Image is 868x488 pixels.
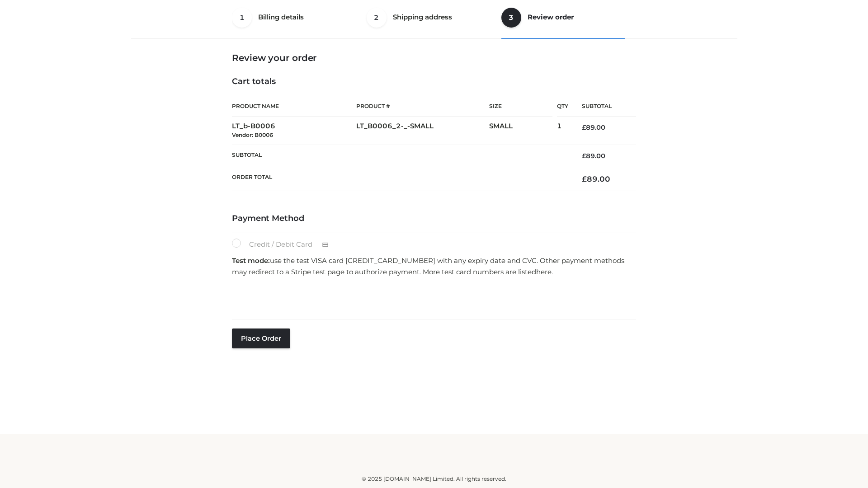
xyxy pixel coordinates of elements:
h4: Payment Method [232,214,636,224]
bdi: 89.00 [582,152,605,160]
bdi: 89.00 [582,174,610,183]
th: Subtotal [568,96,636,117]
img: Credit / Debit Card [317,239,334,250]
small: Vendor: B0006 [232,131,273,138]
th: Size [489,96,552,117]
span: £ [582,174,587,183]
span: £ [582,123,586,131]
bdi: 89.00 [582,123,605,131]
span: £ [582,152,586,160]
td: 1 [557,117,568,145]
td: LT_B0006_2-_-SMALL [356,117,489,145]
strong: Test mode: [232,256,270,265]
h3: Review your order [232,52,636,63]
label: Credit / Debit Card [232,239,338,250]
th: Product Name [232,96,356,117]
h4: Cart totals [232,77,636,87]
button: Place order [232,328,290,348]
th: Order Total [232,167,568,191]
th: Product # [356,96,489,117]
div: © 2025 [DOMAIN_NAME] Limited. All rights reserved. [134,474,734,483]
td: LT_b-B0006 [232,117,356,145]
p: use the test VISA card [CREDIT_CARD_NUMBER] with any expiry date and CVC. Other payment methods m... [232,255,636,278]
th: Qty [557,96,568,117]
a: here [536,267,552,276]
th: Subtotal [232,145,568,167]
td: SMALL [489,117,557,145]
iframe: Secure payment input frame [230,281,634,314]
